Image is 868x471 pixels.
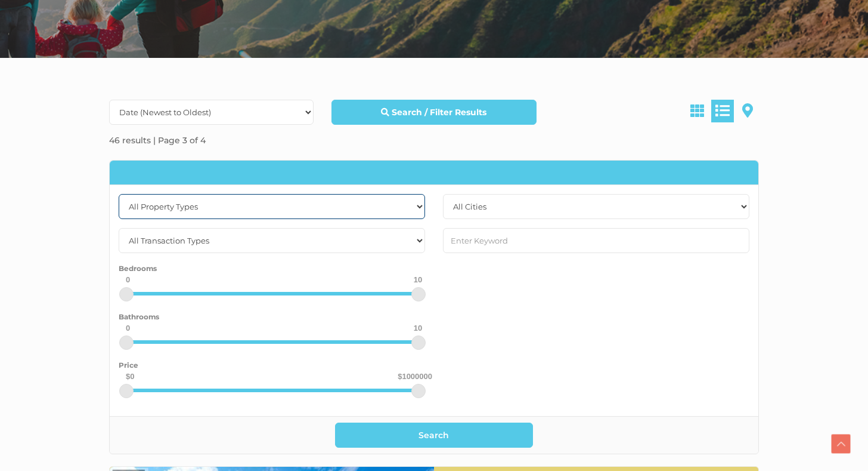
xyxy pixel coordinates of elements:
div: 10 [414,324,422,332]
input: Enter Keyword [443,228,749,253]
button: Search [335,423,534,448]
strong: 46 results | Page 3 of 4 [109,135,206,146]
div: 0 [126,276,130,284]
a: Search / Filter Results [331,100,536,125]
div: 0 [126,324,130,332]
small: Bedrooms [119,264,157,273]
div: $0 [126,373,134,380]
small: Bathrooms [119,312,159,321]
small: Price [119,361,138,370]
div: 10 [414,276,422,284]
div: $1000000 [398,373,432,380]
strong: Search / Filter Results [392,107,486,118]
